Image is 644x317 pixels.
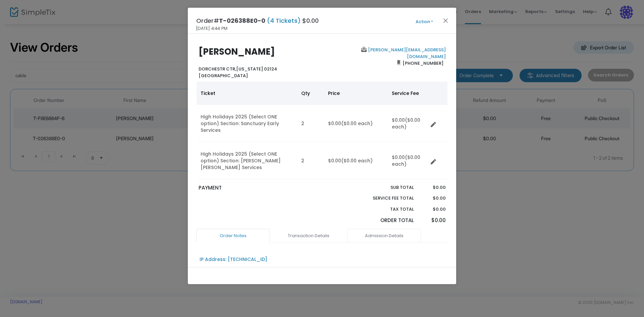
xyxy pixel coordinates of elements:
span: T-026388E0-0 [219,16,265,25]
button: Action [404,18,444,25]
span: ($0.00 each) [392,117,420,130]
td: $0.00 [324,142,388,179]
span: [DATE] 4:44 PM [196,25,227,32]
p: PAYMENT [199,184,319,192]
p: $0.00 [420,184,445,191]
a: Transaction Details [272,229,345,243]
div: IP Address: [TECHNICAL_ID] [200,256,267,263]
td: $0.00 [324,105,388,142]
b: [PERSON_NAME] [199,46,275,58]
span: ($0.00 each) [392,154,420,167]
td: $0.00 [388,105,428,142]
p: Service Fee Total [357,195,414,202]
a: [PERSON_NAME][EMAIL_ADDRESS][DOMAIN_NAME] [367,47,446,60]
h4: Order# $0.00 [196,16,319,25]
td: High Holidays 2025 (Select ONE option) Section: [PERSON_NAME] [PERSON_NAME] Services [197,142,297,179]
p: Sub total [357,184,414,191]
p: $0.00 [420,195,445,202]
a: Admission Details [347,229,421,243]
td: 2 [297,142,324,179]
div: Data table [197,82,447,179]
button: Close [441,16,450,25]
span: [PHONE_NUMBER] [400,58,446,68]
span: ($0.00 each) [341,120,373,127]
td: High Holidays 2025 (Select ONE option) Section: Sanctuary Early Services [197,105,297,142]
span: DORCHESTR CTR, [199,66,236,72]
p: Order Total [357,217,414,224]
td: 2 [297,105,324,142]
p: $0.00 [420,217,445,224]
th: Price [324,82,388,105]
th: Qty [297,82,324,105]
p: $0.00 [420,206,445,213]
td: $0.00 [388,142,428,179]
b: [US_STATE] 02124 [GEOGRAPHIC_DATA] [199,66,277,79]
span: ($0.00 each) [341,157,373,164]
a: Order Notes [196,229,270,243]
th: Ticket [197,82,297,105]
p: Tax Total [357,206,414,213]
span: (4 Tickets) [265,16,302,25]
th: Service Fee [388,82,428,105]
